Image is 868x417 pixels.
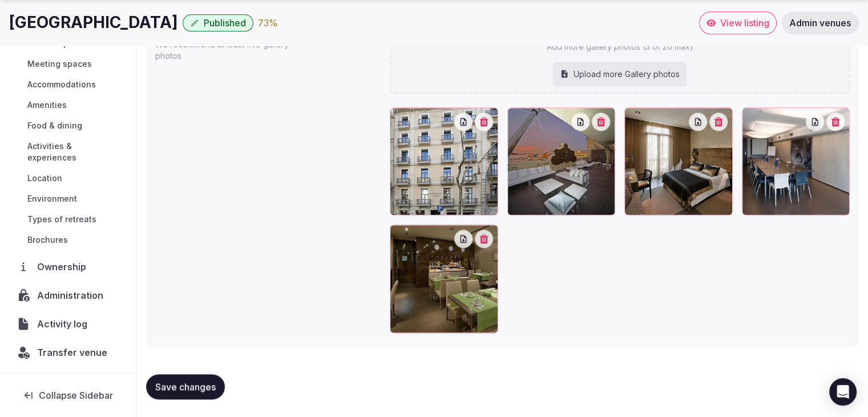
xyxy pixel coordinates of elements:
[27,234,68,246] span: Brochures
[37,317,92,331] span: Activity log
[27,58,92,70] span: Meeting spaces
[27,141,122,163] span: Activities & experiences
[27,214,96,225] span: Types of retreats
[9,383,127,408] button: Collapse Sidebar
[9,170,127,186] a: Location
[37,260,91,274] span: Ownership
[781,11,859,34] a: Admin venues
[27,120,82,131] span: Food & dining
[204,17,246,29] span: Published
[699,11,777,34] a: View listing
[27,99,67,111] span: Amenities
[547,41,693,53] p: Add more gallery photos (5 of 20 max)
[624,107,733,216] div: 602498-guest-room.jpg
[37,346,107,359] span: Transfer venue
[37,288,108,302] span: Administration
[9,11,178,34] h1: [GEOGRAPHIC_DATA]
[829,378,857,406] div: Open Intercom Messenger
[9,232,127,248] a: Brochures
[9,97,127,113] a: Amenities
[390,224,498,333] div: 602498-restaurant.jpg
[9,211,127,227] a: Types of retreats
[39,390,113,401] span: Collapse Sidebar
[146,374,225,399] button: Save changes
[9,340,127,364] button: Transfer venue
[9,77,127,93] a: Accommodations
[27,193,77,205] span: Environment
[9,283,127,307] a: Administration
[27,79,96,90] span: Accommodations
[155,39,301,62] p: We recommend at least five gallery photos
[258,16,278,30] button: 73%
[9,191,127,207] a: Environment
[553,62,687,87] div: Upload more Gallery photos
[9,255,127,279] a: Ownership
[390,107,498,216] div: 602498-exterior.jpg
[9,312,127,336] a: Activity log
[9,56,127,72] a: Meeting spaces
[9,138,127,166] a: Activities & experiences
[789,17,851,29] span: Admin venues
[258,16,278,30] div: 73 %
[155,381,216,392] span: Save changes
[742,107,850,216] div: 602498-meeting-room.jpg
[9,118,127,134] a: Food & dining
[720,17,769,29] span: View listing
[27,173,62,184] span: Location
[507,107,616,216] div: lounge.jpg
[183,14,253,31] button: Published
